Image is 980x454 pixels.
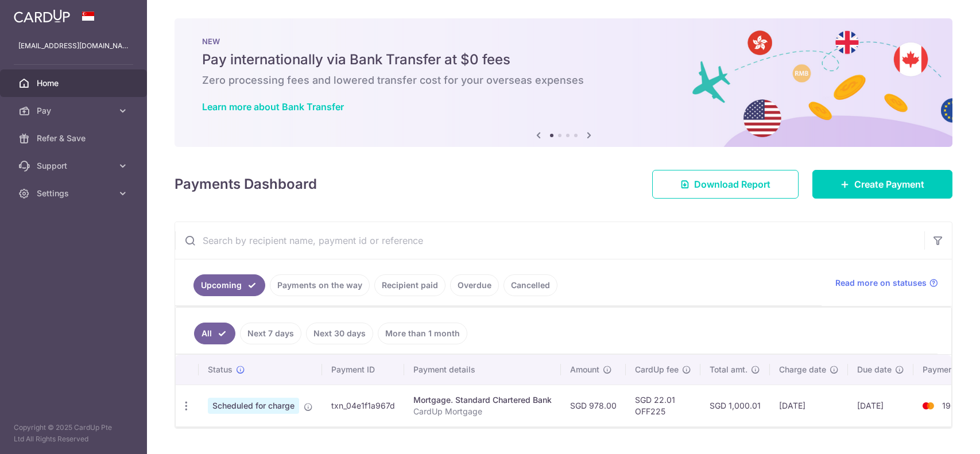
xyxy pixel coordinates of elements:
[240,323,301,344] a: Next 7 days
[917,399,940,413] img: Bank Card
[374,274,446,296] a: Recipient paid
[322,385,404,426] td: txn_04e1f1a967d
[306,323,373,344] a: Next 30 days
[202,37,925,46] p: NEW
[854,177,924,191] span: Create Payment
[626,385,700,426] td: SGD 22.01 OFF225
[37,160,113,172] span: Support
[208,364,233,375] span: Status
[770,385,848,426] td: [DATE]
[37,188,113,199] span: Settings
[404,355,561,385] th: Payment details
[848,385,913,426] td: [DATE]
[942,401,961,410] span: 1968
[450,274,499,296] a: Overdue
[835,277,938,289] a: Read more on statuses
[413,406,552,417] p: CardUp Mortgage
[193,274,265,296] a: Upcoming
[175,18,952,147] img: Bank transfer banner
[37,77,113,89] span: Home
[175,222,924,259] input: Search by recipient name, payment id or reference
[503,274,557,296] a: Cancelled
[907,420,969,448] iframe: Opens a widget where you can find more information
[700,385,770,426] td: SGD 1,000.01
[779,364,826,375] span: Charge date
[175,174,317,195] h4: Payments Dashboard
[194,323,235,344] a: All
[202,101,344,112] a: Learn more about Bank Transfer
[413,394,552,406] div: Mortgage. Standard Chartered Bank
[208,398,299,414] span: Scheduled for charge
[18,40,129,52] p: [EMAIL_ADDRESS][DOMAIN_NAME]
[202,73,925,87] h6: Zero processing fees and lowered transfer cost for your overseas expenses
[694,177,770,191] span: Download Report
[37,105,113,117] span: Pay
[378,323,467,344] a: More than 1 month
[561,385,626,426] td: SGD 978.00
[812,170,952,199] a: Create Payment
[322,355,404,385] th: Payment ID
[710,364,747,375] span: Total amt.
[37,133,113,144] span: Refer & Save
[270,274,370,296] a: Payments on the way
[635,364,679,375] span: CardUp fee
[570,364,599,375] span: Amount
[835,277,927,289] span: Read more on statuses
[857,364,892,375] span: Due date
[14,9,70,23] img: CardUp
[652,170,799,199] a: Download Report
[202,51,925,69] h5: Pay internationally via Bank Transfer at $0 fees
